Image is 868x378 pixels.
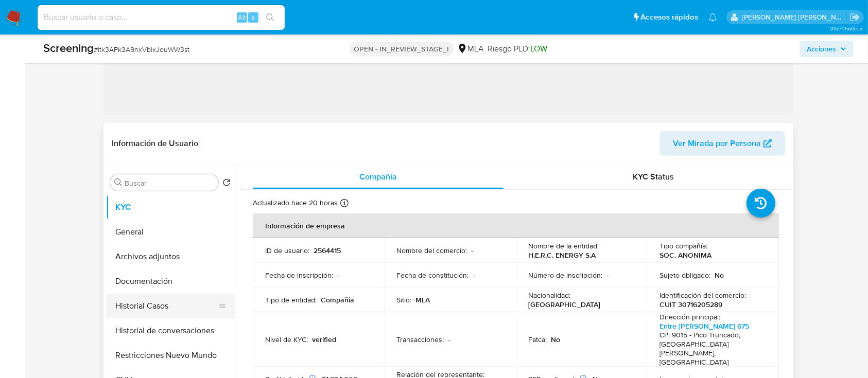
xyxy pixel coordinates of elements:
p: - [337,271,339,280]
a: Notificaciones [708,13,717,22]
button: Archivos adjuntos [106,244,235,269]
p: 2564415 [314,246,341,255]
div: MLA [457,43,483,55]
p: Tipo compañía : [660,241,708,250]
span: Riesgo PLD: [488,43,547,55]
button: Restricciones Nuevo Mundo [106,343,235,368]
p: OPEN - IN_REVIEW_STAGE_I [350,42,453,56]
p: Dirección principal : [660,312,721,321]
p: Sujeto obligado : [660,271,711,280]
span: # itk3APk3A9nxVblxJouWW3st [94,44,189,55]
p: Nombre de la entidad : [528,241,599,250]
p: Actualizado hace 20 horas [253,198,338,208]
p: MLA [416,295,430,304]
input: Buscar [125,178,214,188]
p: CUIT 30716205289 [660,300,723,309]
p: Nombre del comercio : [397,246,467,255]
p: - [448,335,450,344]
a: Salir [849,12,860,23]
p: verified [312,335,336,344]
p: Número de inscripción : [528,271,602,280]
p: - [606,271,609,280]
span: KYC Status [633,171,674,183]
span: Ver Mirada por Persona [673,131,761,156]
span: Alt [238,12,246,22]
p: Sitio : [397,295,412,304]
input: Buscar usuario o caso... [38,11,285,24]
button: Volver al orden por defecto [222,178,231,190]
b: Screening [43,40,94,56]
button: search-icon [259,10,281,25]
p: - [472,246,474,255]
p: Nacionalidad : [528,291,570,300]
button: Historial de conversaciones [106,318,235,343]
p: Compañia [321,295,354,304]
p: Fecha de constitución : [397,271,469,280]
button: General [106,220,235,244]
span: Accesos rápidos [640,12,698,23]
p: No [551,335,560,344]
p: Transacciones : [397,335,444,344]
p: [GEOGRAPHIC_DATA] [528,300,600,309]
button: KYC [106,195,235,220]
p: - [473,271,475,280]
button: Buscar [114,178,123,187]
p: Tipo de entidad : [265,295,317,304]
p: H.E.R.C. ENERGY S.A [528,250,596,260]
p: Nivel de KYC : [265,335,308,344]
span: s [252,12,255,22]
button: Acciones [800,41,854,57]
p: Identificación del comercio : [660,291,747,300]
h4: CP: 9015 - Pico Truncado, [GEOGRAPHIC_DATA][PERSON_NAME], [GEOGRAPHIC_DATA] [660,331,763,367]
span: Compañía [359,171,397,183]
button: Historial Casos [106,294,227,318]
button: Documentación [106,269,235,294]
span: 3.157.1-hotfix-5 [830,24,863,32]
p: Fecha de inscripción : [265,271,333,280]
p: SOC. ANONIMA [660,250,712,260]
p: ID de usuario : [265,246,309,255]
span: Acciones [807,41,836,57]
span: LOW [530,43,547,55]
h1: Información de Usuario [112,138,198,149]
button: Ver Mirada por Persona [659,131,785,156]
p: emmanuel.vitiello@mercadolibre.com [742,12,846,22]
p: No [715,271,724,280]
a: Entre [PERSON_NAME] 675 [660,321,750,331]
p: Fatca : [528,335,547,344]
th: Información de empresa [253,213,779,238]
